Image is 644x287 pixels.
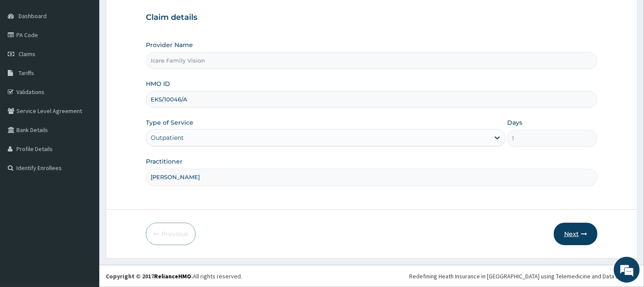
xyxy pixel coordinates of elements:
[19,50,35,58] span: Claims
[554,223,597,245] button: Next
[146,79,170,88] label: HMO ID
[50,88,119,175] span: We're online!
[409,272,638,281] div: Redefining Heath Insurance in [GEOGRAPHIC_DATA] using Telemedicine and Data Science!
[154,272,191,280] a: RelianceHMO
[16,43,35,65] img: d_794563401_company_1708531726252_794563401
[146,157,183,166] label: Practitioner
[146,169,597,186] input: Enter Name
[146,91,597,108] input: Enter HMO ID
[146,13,597,22] h3: Claim details
[151,133,184,142] div: Outpatient
[146,41,193,49] label: Provider Name
[146,118,193,127] label: Type of Service
[19,69,34,77] span: Tariffs
[99,265,644,287] footer: All rights reserved.
[45,48,145,60] div: Chat with us now
[19,12,47,20] span: Dashboard
[106,272,193,280] strong: Copyright © 2017 .
[4,193,164,224] textarea: Type your message and hit 'Enter'
[146,223,196,245] button: Previous
[142,4,162,25] div: Minimize live chat window
[507,118,522,127] label: Days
